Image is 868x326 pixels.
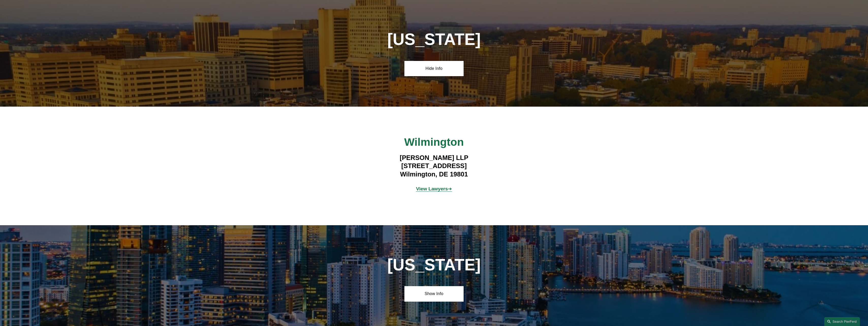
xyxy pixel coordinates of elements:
[360,30,508,49] h1: [US_STATE]
[360,154,508,178] h4: [PERSON_NAME] LLP [STREET_ADDRESS] Wilmington, DE 19801
[404,286,464,301] a: Show Info
[824,317,860,326] a: Search this site
[404,61,464,76] a: Hide Info
[375,256,493,274] h1: [US_STATE]
[416,186,448,191] strong: View Lawyers
[416,186,452,191] a: View Lawyers➔
[416,186,452,191] span: ➔
[404,136,464,148] span: Wilmington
